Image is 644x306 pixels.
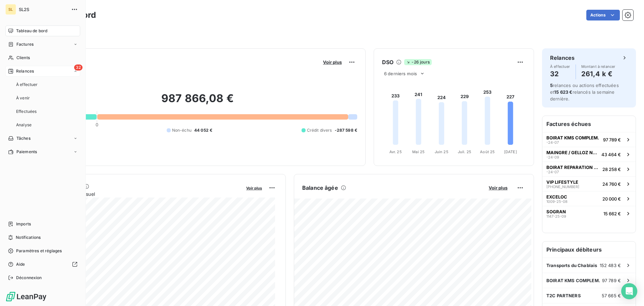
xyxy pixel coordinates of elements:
[5,291,47,302] img: Logo LeanPay
[542,162,636,176] button: BOIRAT REPARATION VEHICULE-24-0728 258 €
[601,152,621,157] span: 43 464 €
[38,92,357,112] h2: 987 866,08 €
[19,7,67,12] span: SL2S
[38,190,241,198] span: Chiffre d'affaires mensuel
[546,150,599,155] span: MAINGRE / GELLOZ NUGGET
[542,132,636,147] button: BOIRAT KMS COMPLEM.-24-0797 789 €
[546,278,600,283] span: BOIRAT KMS COMPLEM.
[16,221,31,227] span: Imports
[554,89,572,95] span: 15 623 €
[412,149,425,154] tspan: Mai 25
[542,206,636,221] button: SOGRAN1147-25-0915 662 €
[603,137,621,142] span: 97 789 €
[504,149,517,154] tspan: [DATE]
[603,211,621,216] span: 15 662 €
[404,59,431,65] span: -26 jours
[546,185,579,189] span: [PHONE_NUMBER]
[246,186,262,190] span: Voir plus
[542,242,636,258] h6: Principaux débiteurs
[307,127,332,133] span: Crédit divers
[489,185,507,190] span: Voir plus
[16,261,25,267] span: Aide
[546,209,566,214] span: SOGRAN
[600,263,621,268] span: 152 483 €
[321,59,344,65] button: Voir plus
[546,263,597,268] span: Transports du Chablais
[546,155,559,159] span: -24-09
[550,64,570,69] span: À effectuer
[384,71,417,76] span: 6 derniers mois
[581,69,615,79] h4: 261,4 k €
[16,108,37,115] span: Effectuées
[487,185,509,191] button: Voir plus
[546,194,567,200] span: EXCELOC
[458,149,471,154] tspan: Juil. 25
[546,140,559,144] span: -24-07
[550,83,553,88] span: 5
[194,127,212,133] span: 44 052 €
[16,275,42,281] span: Déconnexion
[16,95,30,101] span: À venir
[16,248,62,254] span: Paramètres et réglages
[16,234,41,241] span: Notifications
[602,278,621,283] span: 97 789 €
[546,179,578,185] span: VIP LIFESTYLE
[5,259,80,270] a: Aide
[581,64,615,69] span: Montant à relancer
[546,214,566,218] span: 1147-25-09
[172,127,192,133] span: Non-échu
[546,170,559,174] span: -24-07
[435,149,448,154] tspan: Juin 25
[335,127,358,133] span: -287 598 €
[602,196,621,202] span: 20 000 €
[96,122,98,127] span: 0
[74,64,83,71] span: 32
[244,185,264,191] button: Voir plus
[602,181,621,187] span: 24 760 €
[542,116,636,132] h6: Factures échues
[621,283,637,299] div: Open Intercom Messenger
[550,69,570,79] h4: 32
[16,55,30,61] span: Clients
[323,59,342,65] span: Voir plus
[546,165,600,170] span: BOIRAT REPARATION VEHICULE
[302,184,338,192] h6: Balance âgée
[546,293,581,298] span: T2C PARTNERS
[16,82,38,88] span: À effectuer
[480,149,495,154] tspan: Août 25
[16,149,37,155] span: Paiements
[16,41,34,47] span: Factures
[546,200,568,204] span: 1009-25-08
[550,54,575,62] h6: Relances
[16,68,34,74] span: Relances
[5,4,16,15] div: SL
[542,191,636,206] button: EXCELOC1009-25-0820 000 €
[586,10,620,20] button: Actions
[602,167,621,172] span: 28 258 €
[542,147,636,162] button: MAINGRE / GELLOZ NUGGET-24-0943 464 €
[550,83,619,101] span: relances ou actions effectuées et relancés la semaine dernière.
[546,135,599,140] span: BOIRAT KMS COMPLEM.
[16,122,32,128] span: Analyse
[16,28,47,34] span: Tableau de bord
[542,176,636,191] button: VIP LIFESTYLE[PHONE_NUMBER]24 760 €
[382,58,393,66] h6: DSO
[602,293,621,298] span: 57 665 €
[389,149,402,154] tspan: Avr. 25
[16,135,31,141] span: Tâches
